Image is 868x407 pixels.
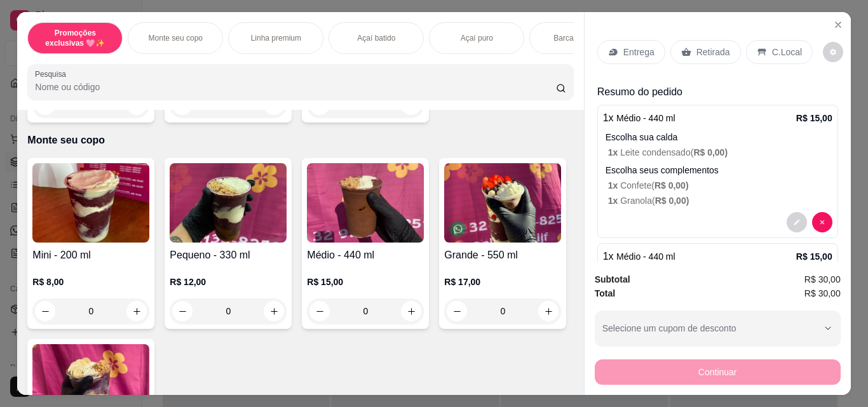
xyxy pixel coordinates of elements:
[170,276,287,288] p: R$ 12,00
[608,179,832,192] p: Confete (
[307,248,424,263] h4: Médio - 440 ml
[804,272,841,286] span: R$ 30,00
[35,69,71,79] label: Pesquisa
[32,163,149,243] img: product-image
[823,42,843,62] button: decrease-product-quantity
[32,248,149,263] h4: Mini - 200 ml
[27,133,573,148] p: Monte seu copo
[772,46,802,58] p: C.Local
[623,46,654,58] p: Entrega
[444,276,561,288] p: R$ 17,00
[170,163,287,243] img: product-image
[655,196,689,206] span: R$ 0,00 )
[804,286,841,300] span: R$ 30,00
[35,81,556,93] input: Pesquisa
[603,249,675,264] p: 1 x
[251,33,301,43] p: Linha premium
[357,33,395,43] p: Açaí batido
[597,84,838,100] p: Resumo do pedido
[654,180,689,190] span: R$ 0,00 )
[595,288,615,298] strong: Total
[603,110,675,126] p: 1 x
[444,248,561,263] h4: Grande - 550 ml
[606,164,832,177] p: Escolha seus complementos
[828,15,848,35] button: Close
[553,33,600,43] p: Barca de açaí
[787,212,807,232] button: decrease-product-quantity
[796,250,832,263] p: R$ 15,00
[461,33,493,43] p: Açaí puro
[616,251,675,262] span: Médio - 440 ml
[693,147,728,157] span: R$ 0,00 )
[812,212,832,232] button: decrease-product-quantity
[595,310,841,346] button: Selecione um cupom de desconto
[608,180,620,190] span: 1 x
[38,28,112,48] p: Promoções exclusivas 🩷✨
[307,163,424,243] img: product-image
[608,146,832,159] p: Leite condensado (
[307,276,424,288] p: R$ 15,00
[608,196,620,206] span: 1 x
[616,113,675,123] span: Médio - 440 ml
[595,274,630,284] strong: Subtotal
[796,112,832,124] p: R$ 15,00
[696,46,730,58] p: Retirada
[32,276,149,288] p: R$ 8,00
[608,147,620,157] span: 1 x
[608,194,832,207] p: Granola (
[444,163,561,243] img: product-image
[606,131,832,143] p: Escolha sua calda
[170,248,287,263] h4: Pequeno - 330 ml
[149,33,203,43] p: Monte seu copo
